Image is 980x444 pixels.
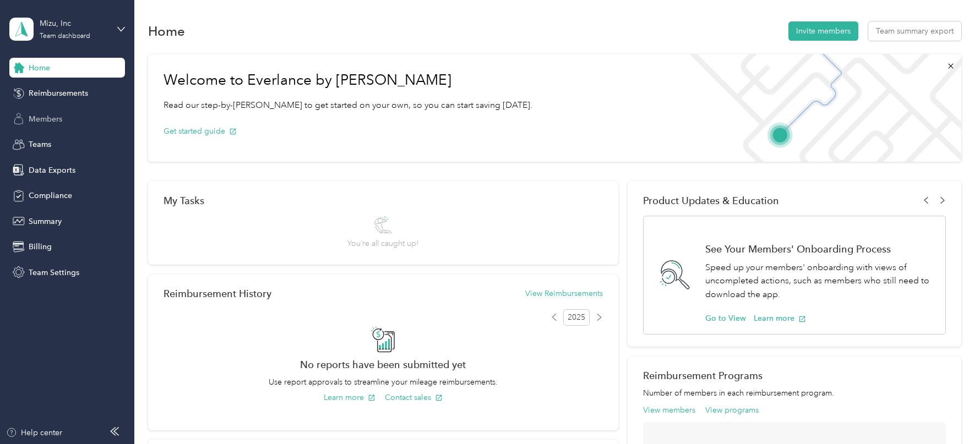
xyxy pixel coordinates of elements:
[29,216,62,227] span: Summary
[678,54,961,162] img: Welcome to everlance
[29,87,88,99] span: Reimbursements
[164,288,271,299] h2: Reimbursement History
[525,288,603,299] button: View Reimbursements
[643,195,779,206] span: Product Updates & Education
[40,33,90,40] div: Team dashboard
[643,370,945,381] h2: Reimbursement Programs
[788,21,858,41] button: Invite members
[754,313,806,324] button: Learn more
[705,261,933,302] p: Speed up your members' onboarding with views of uncompleted actions, such as members who still ne...
[385,392,443,403] button: Contact sales
[643,404,695,416] button: View members
[29,241,52,253] span: Billing
[705,404,759,416] button: View programs
[164,376,603,388] p: Use report approvals to streamline your mileage reimbursements.
[164,72,532,89] h1: Welcome to Everlance by [PERSON_NAME]
[164,195,603,206] div: My Tasks
[29,190,72,201] span: Compliance
[6,427,62,438] button: Help center
[705,313,746,324] button: Go to View
[164,98,532,112] p: Read our step-by-[PERSON_NAME] to get started on your own, so you can start saving [DATE].
[29,62,50,74] span: Home
[918,382,980,444] iframe: Everlance-gr Chat Button Frame
[563,309,590,326] span: 2025
[29,113,62,125] span: Members
[29,267,79,278] span: Team Settings
[164,359,603,370] h2: No reports have been submitted yet
[29,165,75,176] span: Data Exports
[705,243,933,255] h1: See Your Members' Onboarding Process
[40,18,108,29] div: Mizu, Inc
[347,238,418,249] span: You’re all caught up!
[164,125,237,137] button: Get started guide
[868,21,961,41] button: Team summary export
[148,25,185,37] h1: Home
[29,139,51,150] span: Teams
[643,387,945,399] p: Number of members in each reimbursement program.
[324,392,375,403] button: Learn more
